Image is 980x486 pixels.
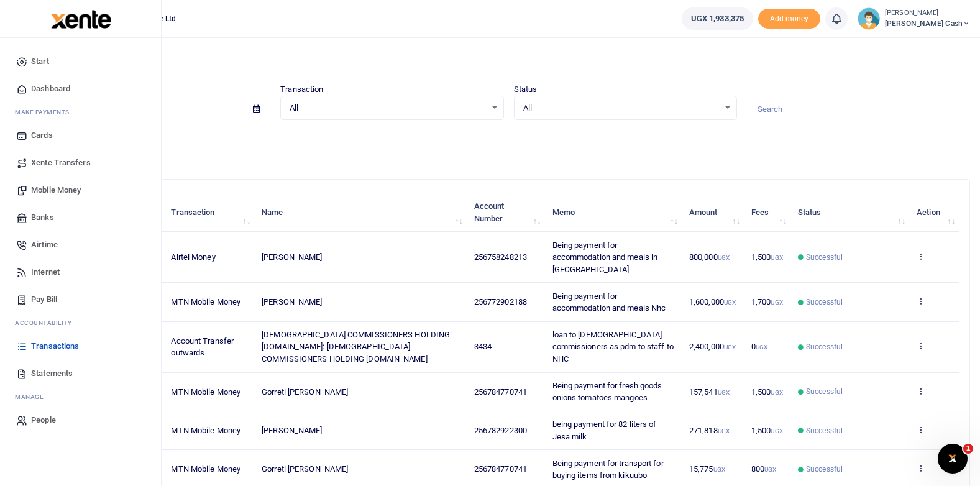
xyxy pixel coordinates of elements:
a: Statements [10,360,151,387]
small: UGX [713,466,725,473]
span: Gorreti [PERSON_NAME] [262,387,348,397]
small: UGX [724,299,736,306]
span: 3434 [474,342,492,351]
small: UGX [756,344,767,351]
span: Being payment for fresh goods onions tomatoes mangoes [552,381,662,403]
small: UGX [724,344,736,351]
a: Dashboard [10,75,151,103]
span: 15,775 [689,464,725,474]
a: Xente Transfers [10,149,151,177]
th: Transaction: activate to sort column ascending [164,193,255,232]
span: Statements [31,367,73,380]
a: UGX 1,933,375 [682,7,753,30]
span: 256784770741 [474,387,527,397]
label: Status [514,83,538,96]
small: UGX [771,299,782,306]
span: Airtel Money [171,252,215,262]
span: 1,500 [751,387,783,397]
span: 1,500 [751,252,783,262]
th: Status: activate to sort column ascending [791,193,910,232]
input: Search [747,99,970,120]
span: All [523,102,719,114]
small: UGX [718,389,730,396]
span: 1,500 [751,426,783,435]
a: Start [10,48,151,75]
span: Successful [806,252,843,263]
span: 1 [963,444,973,454]
small: UGX [718,254,730,261]
span: MTN Mobile Money [171,387,240,397]
span: Successful [806,386,843,397]
span: [PERSON_NAME] [262,252,322,262]
span: Banks [31,211,54,224]
span: Being payment for transport for buying items from kikuubo [552,459,664,480]
span: MTN Mobile Money [171,464,240,474]
h4: Transactions [47,53,970,67]
span: Being payment for accommodation and meals in [GEOGRAPHIC_DATA] [552,241,658,274]
a: Cards [10,122,151,149]
th: Account Number: activate to sort column ascending [467,193,546,232]
span: [DEMOGRAPHIC_DATA] COMMISSIONERS HOLDING [DOMAIN_NAME]: [DEMOGRAPHIC_DATA] COMMISSIONERS HOLDING ... [262,330,450,364]
span: 800,000 [689,252,730,262]
span: 800 [751,464,777,474]
small: UGX [718,428,730,434]
span: MTN Mobile Money [171,297,240,306]
span: 1,600,000 [689,297,736,306]
span: Transactions [31,340,79,352]
span: Pay Bill [31,293,57,306]
span: Mobile Money [31,184,81,196]
span: Successful [806,296,843,308]
small: [PERSON_NAME] [885,8,970,19]
th: Amount: activate to sort column ascending [682,193,744,232]
a: Internet [10,259,151,286]
small: UGX [771,428,782,434]
img: logo-large [51,10,111,29]
span: ake Payments [21,108,70,117]
span: Cards [31,129,53,142]
span: [PERSON_NAME] [262,426,322,435]
th: Fees: activate to sort column ascending [744,193,791,232]
span: Xente Transfers [31,157,91,169]
img: profile-user [858,7,880,30]
span: All [290,102,485,114]
span: Being payment for accommodation and meals Nhc [552,291,666,313]
p: Download [47,135,970,148]
li: Ac [10,313,151,332]
span: [PERSON_NAME] [262,297,322,306]
span: loan to [DEMOGRAPHIC_DATA] commissioners as pdm to staff to NHC [552,330,674,364]
th: Action: activate to sort column ascending [910,193,959,232]
span: Account Transfer outwards [171,336,234,358]
span: 1,700 [751,297,783,306]
span: anage [21,392,44,401]
span: being payment for 82 liters of Jesa milk [552,420,657,441]
span: Successful [806,464,843,475]
small: UGX [771,389,782,396]
li: Toup your wallet [758,9,820,29]
small: UGX [764,466,776,473]
span: Successful [806,341,843,352]
span: UGX 1,933,375 [691,12,744,25]
span: 0 [751,342,767,351]
span: People [31,414,56,426]
small: UGX [771,254,782,261]
th: Name: activate to sort column ascending [255,193,467,232]
span: 256772902188 [474,297,527,306]
a: People [10,406,151,434]
a: Transactions [10,332,151,360]
span: countability [24,318,71,328]
li: M [10,103,151,122]
a: Airtime [10,231,151,259]
li: M [10,387,151,406]
span: Start [31,55,49,68]
span: 271,818 [689,426,730,435]
span: Airtime [31,239,58,251]
span: Internet [31,266,60,278]
a: Add money [758,13,820,22]
span: 256782922300 [474,426,527,435]
span: Successful [806,425,843,436]
label: Transaction [280,83,323,96]
a: Pay Bill [10,286,151,313]
li: Wallet ballance [677,7,758,30]
a: logo-small logo-large logo-large [50,14,111,23]
span: [PERSON_NAME] Cash [885,18,970,29]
